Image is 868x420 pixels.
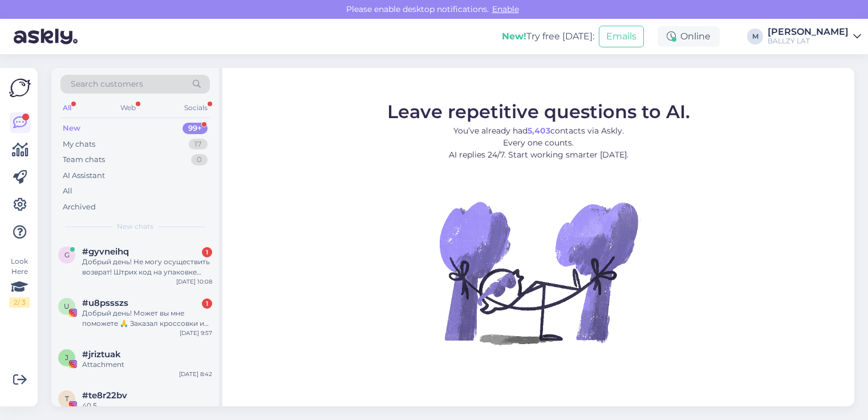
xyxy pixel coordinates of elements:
span: Enable [489,4,522,14]
div: 99+ [182,123,208,134]
div: M [747,29,763,45]
button: Emails [599,26,644,47]
span: g [64,251,70,259]
div: 1 [202,298,212,309]
div: Добрый день! Может вы мне поможете 🙏 Заказал кроссовки и не подошло размер. Не могу вернуть заказ... [82,308,212,329]
img: Askly Logo [9,77,31,99]
div: [DATE] 9:57 [180,329,212,337]
div: [PERSON_NAME] [768,27,849,37]
div: All [63,185,72,197]
div: [DATE] 8:42 [179,370,212,378]
div: New [63,123,80,134]
div: Archived [63,201,96,213]
span: #gyvneihq [82,247,129,257]
div: 40.5 [82,401,212,411]
div: BALLZY LAT [768,37,849,46]
span: #jriztuak [82,349,121,360]
div: 2 / 3 [9,297,30,308]
span: j [65,353,68,362]
span: u [64,302,70,310]
div: [DATE] 10:08 [176,277,212,286]
div: 17 [189,139,208,150]
span: Search customers [71,78,143,90]
span: #u8pssszs [82,298,128,308]
div: 1 [202,247,212,257]
div: Team chats [63,154,105,165]
div: Web [118,100,138,115]
div: Socials [182,100,210,115]
span: t [65,394,69,403]
div: Look Here [9,256,30,308]
b: 5,403 [528,125,550,135]
div: AI Assistant [63,170,105,181]
div: All [60,100,74,115]
div: 0 [191,154,208,165]
div: Attachment [82,360,212,370]
div: My chats [63,139,95,150]
span: New chats [117,221,153,232]
div: Online [658,26,720,47]
div: Добрый день! Не могу осуществить возврат! Штрих код на упаковке 00364300487160221313 . Как я долж... [82,257,212,277]
div: Try free [DATE]: [502,30,594,43]
img: No Chat active [436,169,641,375]
span: Leave repetitive questions to AI. [387,100,690,122]
a: [PERSON_NAME]BALLZY LAT [768,27,861,46]
b: New! [502,31,526,42]
p: You’ve already had contacts via Askly. Every one counts. AI replies 24/7. Start working smarter [... [387,124,690,160]
span: #te8r22bv [82,390,127,401]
